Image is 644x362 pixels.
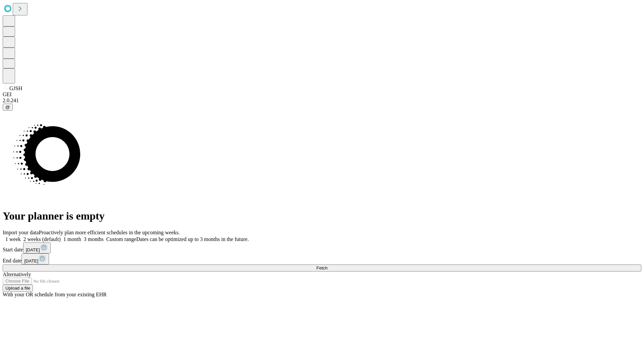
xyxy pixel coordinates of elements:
div: 2.0.241 [3,98,641,104]
span: Alternatively [3,271,31,277]
span: GJSH [9,85,22,91]
span: Dates can be optimized up to 3 months in the future. [136,236,249,242]
div: End date [3,253,641,264]
h1: Your planner is empty [3,210,641,222]
span: @ [5,105,10,110]
button: Fetch [3,264,641,271]
span: Fetch [316,265,327,270]
span: 1 week [5,236,21,242]
span: 2 weeks (default) [23,236,61,242]
span: Proactively plan more efficient schedules in the upcoming weeks. [39,230,180,235]
span: Custom range [106,236,136,242]
span: [DATE] [24,258,38,263]
span: 3 months [84,236,104,242]
div: Start date [3,242,641,253]
span: [DATE] [26,247,40,252]
button: @ [3,104,13,111]
div: GEI [3,92,641,98]
span: Import your data [3,230,39,235]
span: With your OR schedule from your existing EHR [3,292,107,297]
span: 1 month [63,236,81,242]
button: Upload a file [3,285,33,292]
button: [DATE] [23,242,51,253]
button: [DATE] [21,253,49,264]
